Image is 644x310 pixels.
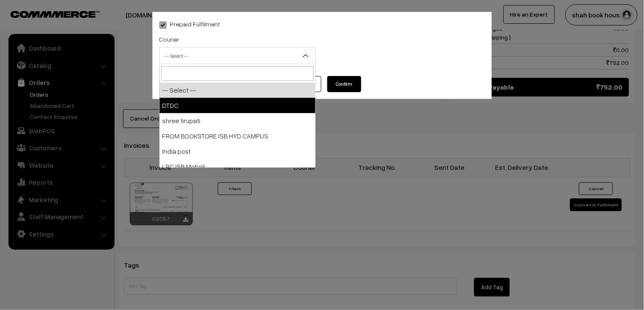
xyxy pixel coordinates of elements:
[160,144,315,159] li: India post
[160,82,315,98] li: -- Select --
[159,20,220,28] label: Prepaid Fulfilment
[159,35,180,44] label: Courier
[160,159,315,174] li: LRC ISB Mohali
[160,128,315,144] li: FROM BOOKSTORE ISB HYD CAMPUS
[160,98,315,113] li: DTDC
[160,113,315,128] li: shree tirupati
[159,47,316,64] span: -- Select --
[160,48,315,63] span: -- Select --
[327,76,361,92] button: Confirm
